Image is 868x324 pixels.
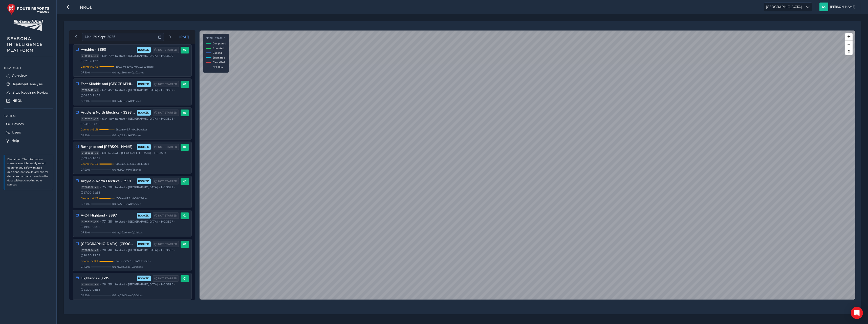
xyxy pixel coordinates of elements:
span: • [100,152,101,154]
h3: Argyle & North Electrics - 3S91 PM [81,179,135,183]
span: ST884326_v1 [81,186,99,189]
canvas: Map [200,31,855,300]
h3: East Kilbride and [GEOGRAPHIC_DATA] [81,82,135,86]
span: • [126,283,127,286]
span: Executed [213,46,224,50]
span: 17:00 - 21:51 [81,191,101,195]
span: 62h 45m to start [102,88,125,92]
span: GPS 0 % [81,202,90,206]
span: [GEOGRAPHIC_DATA] [128,248,158,252]
span: ST891957_v3 [81,117,99,121]
span: Completed [213,42,226,45]
a: NROL [4,97,53,105]
span: NOT STARTED [158,48,177,52]
span: 0.0 mi / 362.6 mi • 0 / 24 sites [112,231,143,234]
button: Today [176,33,193,41]
span: 90.4 mi / 111.5 mi • 38 / 41 sites [116,162,149,166]
span: 0.0 mi / 234.3 mi • 0 / 36 sites [112,293,143,297]
span: ST883161_v2 [81,220,99,223]
span: NOT STARTED [158,82,177,86]
span: HC: 3S93 [161,248,173,252]
span: 04:50 - 08:19 [81,122,101,126]
span: [GEOGRAPHIC_DATA] [128,54,158,58]
button: Zoom out [845,40,853,48]
a: Users [4,128,53,137]
img: diamond-layout [819,3,828,11]
span: • [167,152,168,154]
span: NOT STARTED [158,145,177,149]
span: • [174,283,175,286]
span: ST883448_v1 [81,88,99,92]
h3: Bathgate and [PERSON_NAME] [81,145,135,149]
span: • [159,283,160,286]
span: NROL [12,98,22,103]
span: • [100,89,101,92]
span: HC: 3S91 [161,185,173,189]
a: Treatment Analysis [4,80,53,88]
h3: Ayrshire - 3S90 [81,48,135,52]
span: Help [11,138,19,143]
h3: A-2-I Highland - 3S97 [81,213,135,218]
span: BOOKED [138,242,149,246]
h4: NROL Status [206,37,226,40]
img: customer logo [13,20,43,31]
span: 0.0 mi / 199.8 mi • 0 / 102 sites [112,71,144,74]
span: 29 Sept [93,35,105,39]
span: [GEOGRAPHIC_DATA] [128,88,158,92]
span: Devices [12,122,24,126]
span: 09:40 - 16:19 [81,156,101,160]
span: NOT STARTED [158,214,177,218]
span: 75h 20m to start [102,185,125,189]
span: Sites Requiring Review [12,90,49,95]
h3: [GEOGRAPHIC_DATA], [GEOGRAPHIC_DATA], [GEOGRAPHIC_DATA] 3S93 [81,242,135,246]
span: BOOKED [138,214,149,218]
span: • [174,117,175,120]
span: 199.8 mi / 207.0 mi • 102 / 104 sites [116,65,154,69]
span: 02:07 - 12:15 [81,59,101,63]
span: NROL [80,4,92,11]
span: • [159,249,160,252]
span: Geometry 61 % [81,128,98,131]
span: SEASONAL INTELLIGENCE PLATFORM [7,36,43,53]
span: 0.0 mi / 90.4 mi • 0 / 38 sites [112,168,141,172]
span: GPS 0 % [81,265,90,269]
span: ST883105_v3 [81,283,99,286]
span: 77h 38m to start [102,220,125,224]
a: Overview [4,72,53,80]
span: BOOKED [138,111,149,115]
span: HC: 3S92 [161,88,173,92]
button: [PERSON_NAME] [819,3,857,11]
span: [GEOGRAPHIC_DATA] [128,220,158,224]
span: Geometry 97 % [81,65,98,69]
span: • [174,55,175,57]
span: • [159,186,160,189]
span: • [100,283,101,286]
span: 246.2 mi / 272.6 mi • 95 / 96 sites [116,259,150,263]
span: • [174,186,175,189]
span: Submitted [213,56,225,60]
span: ST883330_v1 [81,151,99,155]
span: • [159,89,160,92]
span: • [174,249,175,252]
a: Sites Requiring Review [4,88,53,97]
span: GPS 0 % [81,99,90,103]
a: Devices [4,120,53,128]
span: • [159,55,160,57]
span: ST883254_v3 [81,249,99,252]
span: • [126,220,127,223]
span: NOT STARTED [158,277,177,281]
span: BOOKED [138,179,149,183]
span: 0.0 mi / 28.2 mi • 0 / 13 sites [112,133,141,137]
span: 21:09 - 05:55 [81,288,101,292]
span: • [100,55,101,57]
h3: Highlands - 3S95 [81,276,135,281]
span: • [100,220,101,223]
span: • [126,89,127,92]
span: 68h to start [102,151,118,155]
span: GPS 0 % [81,231,90,234]
span: 28.2 mi / 46.7 mi • 13 / 19 sites [116,128,147,131]
button: Previous day [72,34,80,40]
span: [GEOGRAPHIC_DATA] [128,117,158,121]
span: 0.0 mi / 55.5 mi • 0 / 32 sites [112,202,141,206]
span: • [126,55,127,57]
